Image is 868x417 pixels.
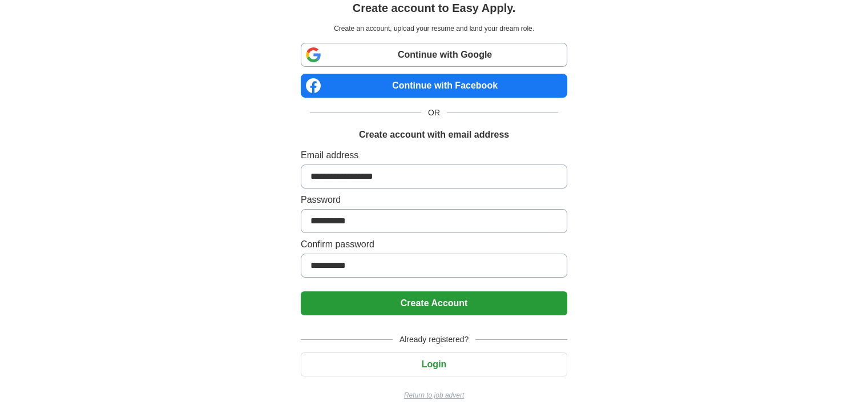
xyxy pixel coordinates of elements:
button: Create Account [301,291,567,315]
label: Confirm password [301,238,567,251]
h1: Create account with email address [359,128,509,142]
a: Continue with Facebook [301,74,567,98]
a: Login [301,359,567,369]
a: Continue with Google [301,43,567,67]
span: OR [421,107,447,119]
button: Login [301,352,567,376]
a: Return to job advert [301,390,567,400]
label: Email address [301,149,567,162]
span: Already registered? [393,334,475,346]
label: Password [301,193,567,207]
p: Create an account, upload your resume and land your dream role. [303,23,565,34]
